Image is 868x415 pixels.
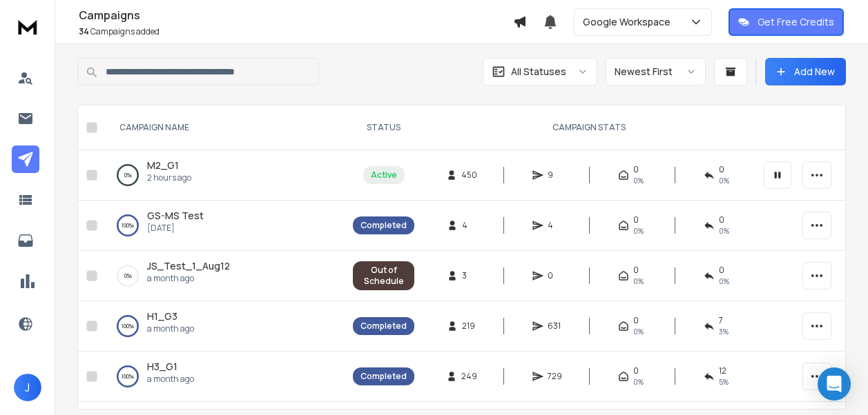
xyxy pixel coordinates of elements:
[633,315,639,326] span: 0
[103,201,345,251] td: 100%GS-MS Test[DATE]
[14,374,41,401] button: J
[147,374,194,385] p: a month ago
[633,365,639,376] span: 0
[548,220,561,231] span: 4
[729,8,844,36] button: Get Free Credits
[345,105,423,150] th: STATUS
[79,26,513,37] p: Campaigns added
[719,315,723,326] span: 7
[462,270,476,281] span: 3
[633,326,644,337] span: 0%
[462,321,476,332] span: 219
[461,170,477,181] span: 450
[719,326,729,337] span: 3 %
[122,319,134,333] p: 100 %
[633,225,644,236] span: 0%
[360,220,407,231] div: Completed
[147,159,179,172] a: M2_G1
[371,170,397,181] div: Active
[147,310,177,323] a: H1_G3
[548,270,561,281] span: 0
[633,265,639,276] span: 0
[360,371,407,382] div: Completed
[103,352,345,402] td: 100%H3_G1a month ago
[147,159,179,172] span: M2_G1
[147,360,177,373] span: H3_G1
[583,15,676,29] p: Google Workspace
[79,26,89,37] span: 34
[633,175,644,186] span: 0%
[719,164,724,175] span: 0
[511,65,566,79] p: All Statuses
[147,310,177,323] span: H1_G3
[360,321,407,332] div: Completed
[147,360,177,374] a: H3_G1
[719,376,729,387] span: 5 %
[124,269,132,283] p: 0 %
[462,220,476,231] span: 4
[147,223,204,234] p: [DATE]
[122,370,134,383] p: 100 %
[147,259,230,272] span: JS_Test_1_Aug12
[103,150,345,201] td: 0%M2_G12 hours ago
[758,15,834,29] p: Get Free Credits
[79,7,513,23] h1: Campaigns
[103,301,345,352] td: 100%H1_G3a month ago
[423,105,755,150] th: CAMPAIGN STATS
[719,265,724,276] span: 0
[633,214,639,225] span: 0
[461,371,477,382] span: 249
[719,365,726,376] span: 12
[633,164,639,175] span: 0
[548,321,561,332] span: 631
[147,323,194,334] p: a month ago
[719,214,724,225] span: 0
[818,367,851,401] div: Open Intercom Messenger
[124,168,132,182] p: 0 %
[360,265,407,287] div: Out of Schedule
[548,170,561,181] span: 9
[122,219,134,232] p: 100 %
[606,58,706,85] button: Newest First
[147,273,230,284] p: a month ago
[147,172,191,183] p: 2 hours ago
[633,376,644,387] span: 0%
[719,225,729,236] span: 0 %
[103,105,345,150] th: CAMPAIGN NAME
[719,175,729,186] span: 0 %
[719,276,729,287] span: 0%
[633,276,644,287] span: 0%
[14,14,41,39] img: logo
[765,58,846,85] button: Add New
[147,209,204,223] a: GS-MS Test
[103,251,345,301] td: 0%JS_Test_1_Aug12a month ago
[548,371,562,382] span: 729
[147,259,230,273] a: JS_Test_1_Aug12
